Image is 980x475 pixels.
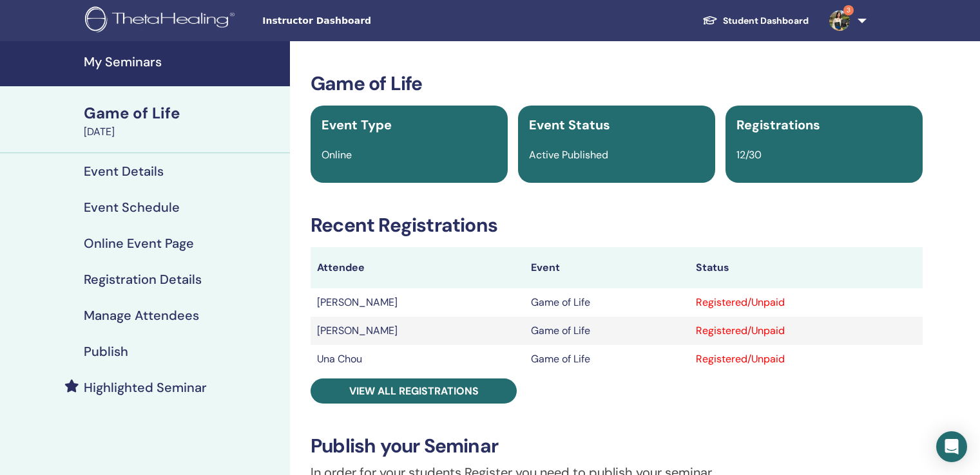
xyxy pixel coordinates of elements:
span: View all registrations [349,384,479,398]
td: Game of Life [524,345,689,373]
td: [PERSON_NAME] [311,288,524,317]
span: Active Published [529,148,608,162]
h4: Highlighted Seminar [84,380,207,395]
span: Event Status [529,116,610,133]
img: logo.png [85,6,239,35]
div: Game of Life [84,102,282,124]
div: Registered/Unpaid [696,351,916,367]
span: Online [322,148,352,162]
a: View all registrations [311,378,517,404]
td: Una Chou [311,345,524,373]
h4: My Seminars [84,54,282,70]
span: Registrations [736,116,820,133]
span: Instructor Dashboard [262,14,456,28]
th: Event [524,247,689,288]
div: [DATE] [84,124,282,140]
h4: Event Schedule [84,200,180,215]
img: graduation-cap-white.svg [702,15,718,26]
h4: Event Details [84,163,164,179]
div: Registered/Unpaid [696,323,916,339]
h4: Publish [84,344,128,359]
span: 12/30 [736,148,762,162]
a: Game of Life[DATE] [76,102,290,140]
h3: Recent Registrations [311,214,923,237]
h3: Game of Life [311,72,923,95]
h4: Manage Attendees [84,308,199,323]
img: default.jpg [829,10,850,31]
h4: Registration Details [84,272,202,287]
span: Event Type [322,116,392,133]
td: [PERSON_NAME] [311,317,524,345]
h4: Online Event Page [84,236,194,251]
td: Game of Life [524,288,689,317]
span: 3 [843,5,854,15]
a: Student Dashboard [692,9,819,33]
th: Attendee [311,247,524,288]
div: Registered/Unpaid [696,295,916,310]
h3: Publish your Seminar [311,434,923,458]
th: Status [689,247,923,288]
div: Open Intercom Messenger [936,431,967,462]
td: Game of Life [524,317,689,345]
